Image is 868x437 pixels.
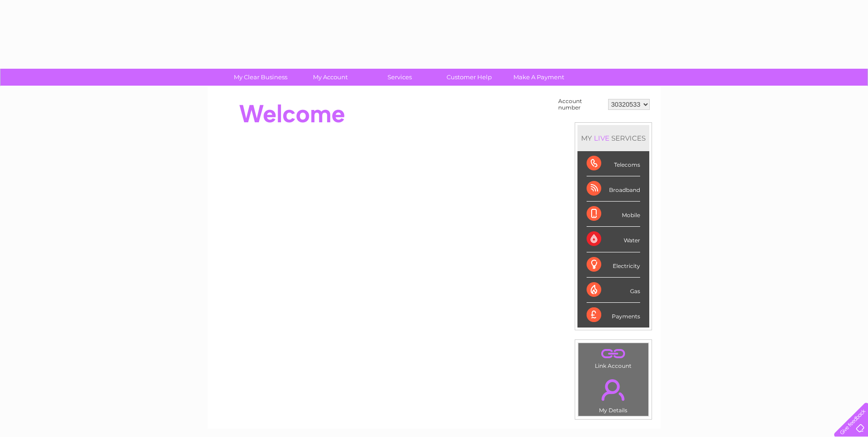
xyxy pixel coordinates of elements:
div: Electricity [587,252,640,278]
td: My Details [578,371,649,416]
div: Telecoms [587,151,640,176]
td: Account number [556,96,606,113]
a: . [581,345,646,361]
td: Link Account [578,343,649,371]
a: My Clear Business [223,69,298,86]
div: Broadband [587,176,640,202]
div: Mobile [587,202,640,227]
div: Water [587,227,640,252]
div: Payments [587,303,640,328]
a: My Account [292,69,368,86]
a: Make A Payment [501,69,577,86]
div: Gas [587,278,640,303]
a: Services [362,69,437,86]
div: MY SERVICES [577,125,649,151]
div: LIVE [592,134,611,142]
a: Customer Help [431,69,507,86]
a: . [581,374,646,406]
